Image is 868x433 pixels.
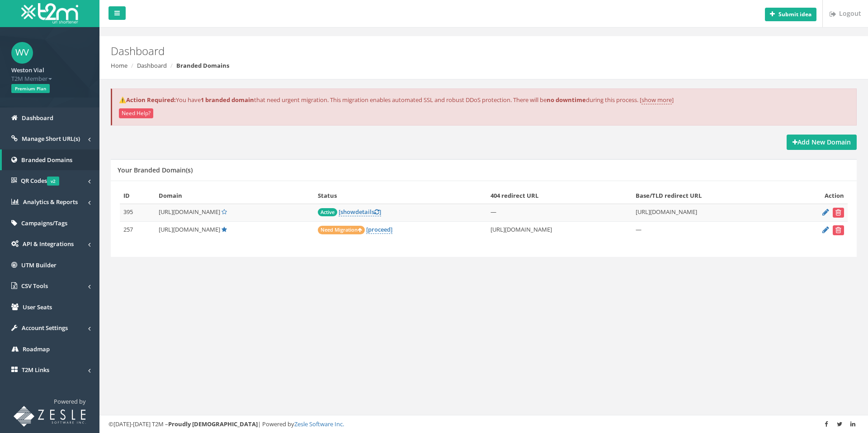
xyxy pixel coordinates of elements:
span: Need Migration [318,226,365,234]
th: 404 redirect URL [487,188,632,204]
a: Home [111,61,127,70]
td: — [487,204,632,221]
td: 257 [120,221,155,239]
span: Account Settings [22,324,68,332]
span: Branded Domains [21,156,72,164]
a: show more [642,96,672,104]
span: Active [318,208,337,216]
th: Status [314,188,487,204]
h2: Dashboard [111,45,730,57]
strong: 1 branded domain [201,96,254,104]
a: Default [222,225,227,233]
span: T2M Links [22,366,49,374]
img: T2M URL Shortener powered by Zesle Software Inc. [14,406,86,427]
span: UTM Builder [21,261,57,269]
th: ID [120,188,155,204]
td: 395 [120,204,155,221]
span: T2M Member [11,74,88,83]
a: Add New Domain [787,135,857,150]
a: Zesle Software Inc. [294,420,344,428]
div: ©[DATE]-[DATE] T2M – | Powered by [108,420,859,428]
a: Dashboard [137,61,167,70]
span: [URL][DOMAIN_NAME] [159,208,220,216]
span: Dashboard [22,114,53,122]
strong: Add New Domain [793,138,851,146]
strong: Proudly [DEMOGRAPHIC_DATA] [168,420,258,428]
span: Analytics & Reports [23,198,78,206]
a: [showdetails] [339,208,381,216]
b: Submit idea [778,10,811,18]
button: Need Help? [119,108,153,118]
strong: Weston Vial [11,66,44,74]
a: Weston Vial T2M Member [11,64,88,83]
td: [URL][DOMAIN_NAME] [487,221,632,239]
span: Premium Plan [11,84,50,93]
span: show [340,208,355,216]
p: You have that need urgent migration. This migration enables automated SSL and robust DDoS protect... [119,96,849,104]
span: [URL][DOMAIN_NAME] [159,225,220,233]
span: QR Codes [21,177,59,185]
td: — [632,221,787,239]
a: [proceed] [366,225,392,234]
td: [URL][DOMAIN_NAME] [632,204,787,221]
h5: Your Branded Domain(s) [118,167,193,173]
strong: ⚠️Action Required: [119,96,176,104]
span: CSV Tools [21,282,48,290]
a: Set Default [222,208,227,216]
strong: no downtime [547,96,586,104]
th: Base/TLD redirect URL [632,188,787,204]
span: User Seats [23,303,52,311]
strong: Branded Domains [176,61,229,70]
th: Domain [155,188,314,204]
button: Submit idea [765,8,816,21]
th: Action [787,188,848,204]
span: Roadmap [23,345,50,353]
span: Manage Short URL(s) [22,135,80,143]
span: v2 [47,177,59,186]
span: Powered by [54,397,86,405]
img: T2M [21,3,78,23]
span: Campaigns/Tags [21,219,67,227]
span: WV [11,42,33,64]
span: API & Integrations [23,240,74,248]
